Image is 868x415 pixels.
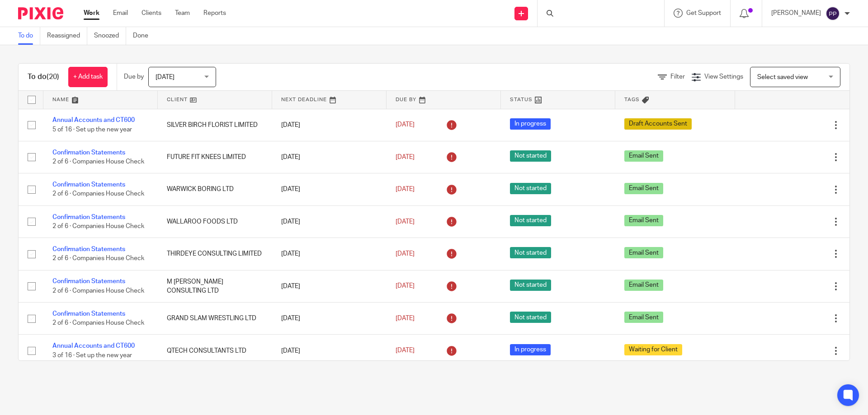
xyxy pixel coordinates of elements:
[113,9,128,18] a: Email
[84,9,99,18] a: Work
[510,344,551,355] span: In progress
[52,246,125,252] a: Confirmation Statements
[396,186,415,192] span: [DATE]
[52,117,135,123] a: Annual Accounts and CT600
[94,27,126,45] a: Snoozed
[133,27,155,45] a: Done
[272,141,387,173] td: [DATE]
[510,215,551,226] span: Not started
[52,126,132,133] span: 5 of 16 · Set up the new year
[396,154,415,160] span: [DATE]
[272,335,387,367] td: [DATE]
[396,283,415,289] span: [DATE]
[158,173,272,205] td: WARWICK BORING LTD
[52,223,144,229] span: 2 of 6 · Companies House Check
[203,9,226,18] a: Reports
[396,251,415,257] span: [DATE]
[52,256,144,262] span: 2 of 6 · Companies House Check
[158,205,272,238] td: WALLAROO FOODS LTD
[52,278,125,284] a: Confirmation Statements
[158,303,272,335] td: GRAND SLAM WRESTLING LTD
[704,74,743,80] span: View Settings
[47,27,87,45] a: Reassigned
[52,214,125,220] a: Confirmation Statements
[18,7,63,19] img: Pixie
[686,10,721,16] span: Get Support
[624,312,663,323] span: Email Sent
[510,118,551,130] span: In progress
[156,74,175,80] span: [DATE]
[52,288,144,294] span: 2 of 6 · Companies House Check
[124,72,144,81] p: Due by
[142,9,161,18] a: Clients
[771,9,821,18] p: [PERSON_NAME]
[272,173,387,205] td: [DATE]
[47,73,59,80] span: (20)
[158,141,272,173] td: FUTURE FIT KNEES LIMITED
[28,72,59,82] h1: To do
[52,159,144,165] span: 2 of 6 · Companies House Check
[52,352,132,359] span: 3 of 16 · Set up the new year
[52,149,125,156] a: Confirmation Statements
[510,150,551,162] span: Not started
[624,280,663,291] span: Email Sent
[396,219,415,225] span: [DATE]
[175,9,190,18] a: Team
[272,238,387,270] td: [DATE]
[624,118,692,130] span: Draft Accounts Sent
[670,74,685,80] span: Filter
[158,238,272,270] td: THIRDEYE CONSULTING LIMITED
[624,247,663,258] span: Email Sent
[510,312,551,323] span: Not started
[624,215,663,226] span: Email Sent
[272,205,387,238] td: [DATE]
[624,150,663,162] span: Email Sent
[272,109,387,141] td: [DATE]
[272,303,387,335] td: [DATE]
[68,67,108,87] a: + Add task
[757,74,808,80] span: Select saved view
[158,270,272,302] td: M [PERSON_NAME] CONSULTING LTD
[272,270,387,302] td: [DATE]
[624,97,640,102] span: Tags
[826,6,840,21] img: svg%3E
[624,183,663,194] span: Email Sent
[396,347,415,354] span: [DATE]
[624,344,682,355] span: Waiting for Client
[396,315,415,322] span: [DATE]
[510,280,551,291] span: Not started
[52,343,135,349] a: Annual Accounts and CT600
[510,247,551,258] span: Not started
[52,320,144,326] span: 2 of 6 · Companies House Check
[396,122,415,128] span: [DATE]
[158,109,272,141] td: SILVER BIRCH FLORIST LIMITED
[510,183,551,194] span: Not started
[52,182,125,188] a: Confirmation Statements
[18,27,40,45] a: To do
[52,311,125,317] a: Confirmation Statements
[52,191,144,197] span: 2 of 6 · Companies House Check
[158,335,272,367] td: QTECH CONSULTANTS LTD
